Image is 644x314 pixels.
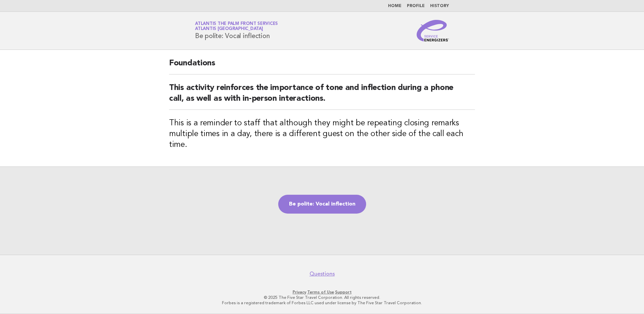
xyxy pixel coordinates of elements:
[417,20,449,41] img: Service Energizers
[116,295,528,300] p: © 2025 The Five Star Travel Corporation. All rights reserved.
[116,300,528,306] p: Forbes is a registered trademark of Forbes LLC used under license by The Five Star Travel Corpora...
[116,289,528,295] p: · ·
[195,22,278,31] a: Atlantis The Palm Front ServicesAtlantis [GEOGRAPHIC_DATA]
[407,4,425,8] a: Profile
[195,27,263,31] span: Atlantis [GEOGRAPHIC_DATA]
[310,271,335,277] a: Questions
[169,58,475,74] h2: Foundations
[388,4,401,8] a: Home
[195,22,278,39] h1: Be polite: Vocal inflection
[169,83,475,110] h2: This activity reinforces the importance of tone and inflection during a phone call, as well as wi...
[169,118,475,150] h3: This is a reminder to staff that although they might be repeating closing remarks multiple times ...
[307,290,334,294] a: Terms of Use
[430,4,449,8] a: History
[278,195,366,214] a: Be polite: Vocal inflection
[293,290,306,294] a: Privacy
[335,290,352,294] a: Support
